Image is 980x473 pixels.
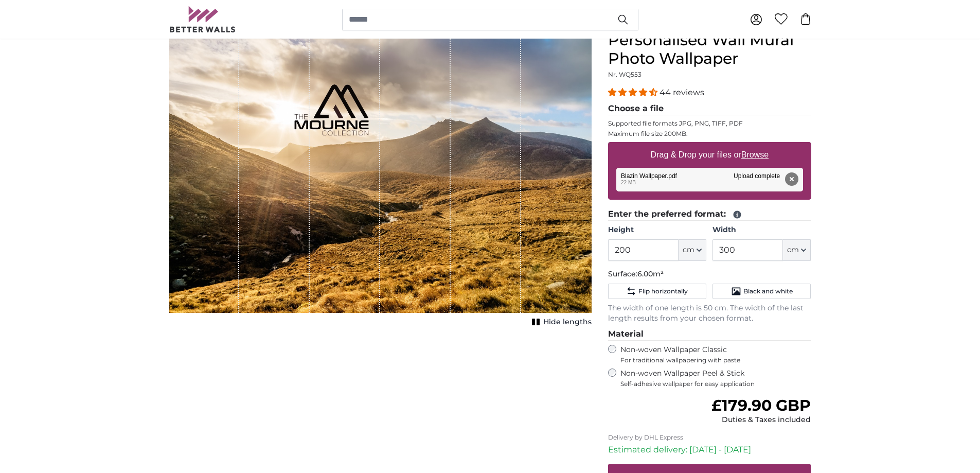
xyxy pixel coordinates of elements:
label: Non-woven Wallpaper Peel & Stick [620,369,811,388]
p: Maximum file size 200MB. [608,130,811,138]
button: Black and white [712,284,811,299]
legend: Enter the preferred format: [608,208,811,221]
span: 44 reviews [660,87,704,97]
legend: Material [608,328,811,341]
span: Hide lengths [543,317,592,327]
img: Betterwalls [169,6,236,32]
legend: Choose a file [608,102,811,115]
span: Black and white [743,287,793,295]
div: Duties & Taxes included [711,415,811,425]
span: Nr. WQ553 [608,71,642,78]
p: Delivery by DHL Express [608,433,811,442]
button: Flip horizontally [608,284,706,299]
span: £179.90 GBP [711,396,811,415]
button: cm [679,239,706,261]
label: Width [712,225,811,235]
span: cm [787,245,799,255]
span: Flip horizontally [638,287,688,295]
u: Browse [741,150,769,159]
span: 6.00m² [637,269,664,278]
p: Surface: [608,269,811,279]
button: Hide lengths [529,315,592,329]
span: Self-adhesive wallpaper for easy application [620,380,811,388]
label: Drag & Drop your files or [646,145,772,165]
h1: Personalised Wall Mural Photo Wallpaper [608,31,811,68]
span: 4.34 stars [608,87,660,97]
label: Non-woven Wallpaper Classic [620,345,811,364]
button: cm [783,239,811,261]
span: cm [683,245,694,255]
p: Supported file formats JPG, PNG, TIFF, PDF [608,119,811,128]
label: Height [608,225,706,235]
p: The width of one length is 50 cm. The width of the last length results from your chosen format. [608,303,811,324]
div: 1 of 1 [169,31,592,329]
span: For traditional wallpapering with paste [620,356,811,364]
p: Estimated delivery: [DATE] - [DATE] [608,444,811,456]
